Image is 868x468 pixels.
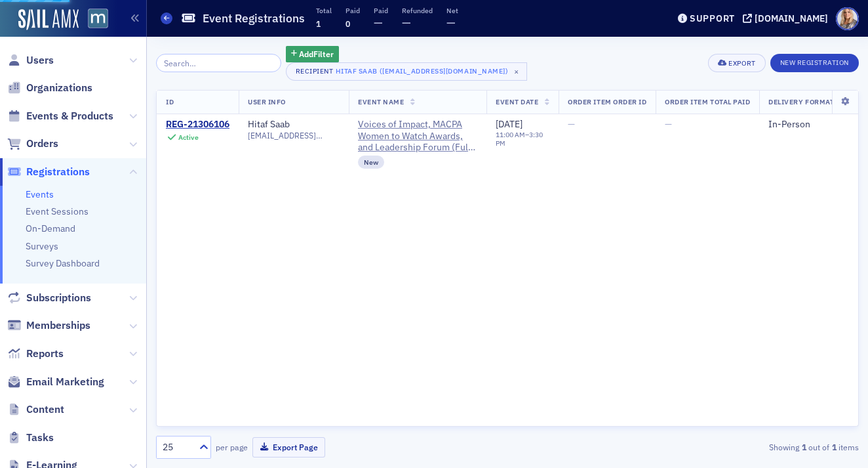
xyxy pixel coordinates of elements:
button: RecipientHitaf Saab ([EMAIL_ADDRESS][DOMAIN_NAME])× [286,62,528,81]
div: Active [178,133,199,142]
a: Subscriptions [7,291,91,305]
a: Content [7,402,64,417]
span: Event Date [496,97,538,106]
p: Refunded [402,6,433,15]
span: Delivery Format [768,97,834,106]
a: REG-21306106 [166,119,229,131]
div: New [358,156,384,169]
span: Memberships [26,318,90,333]
span: — [568,118,575,130]
span: Reports [26,347,64,361]
a: Surveys [26,240,58,252]
p: Net [446,6,458,15]
span: [EMAIL_ADDRESS][DOMAIN_NAME] [248,131,340,140]
a: Tasks [7,431,54,445]
div: Showing out of items [634,441,859,453]
span: Events & Products [26,109,113,123]
p: Paid [345,6,360,15]
a: Events [26,188,54,200]
button: New Registration [770,54,859,72]
div: In-Person [768,119,834,131]
a: Users [7,53,54,68]
strong: 1 [799,441,808,453]
a: New Registration [770,56,859,68]
button: Export [708,54,765,72]
strong: 1 [829,441,838,453]
span: × [511,66,523,77]
a: View Homepage [79,9,108,31]
a: Organizations [7,81,92,95]
span: Registrations [26,165,90,179]
span: Content [26,402,64,417]
time: 11:00 AM [496,130,525,139]
a: Event Sessions [26,205,89,217]
span: Event Name [358,97,404,106]
a: On-Demand [26,223,75,234]
a: Memberships [7,318,90,333]
span: Order Item Total Paid [665,97,750,106]
span: — [374,15,383,30]
div: [DOMAIN_NAME] [755,12,828,24]
a: Orders [7,137,58,151]
a: Registrations [7,165,90,179]
a: Email Marketing [7,375,104,389]
input: Search… [156,54,281,72]
span: Orders [26,137,58,151]
span: [DATE] [496,118,523,130]
span: 1 [316,18,321,29]
span: Add Filter [299,48,334,60]
div: – [496,131,549,148]
span: Order Item Order ID [568,97,646,106]
button: AddFilter [286,46,340,62]
a: Hitaf Saab [248,119,290,131]
div: Recipient [296,67,334,75]
button: [DOMAIN_NAME] [743,14,833,23]
span: Users [26,53,54,68]
div: Export [728,60,755,67]
span: — [402,15,411,30]
span: Email Marketing [26,375,104,389]
span: Profile [836,7,859,30]
p: Total [316,6,332,15]
div: 25 [163,440,191,454]
span: 0 [345,18,350,29]
span: Tasks [26,431,54,445]
span: ID [166,97,174,106]
label: per page [216,441,248,453]
span: User Info [248,97,286,106]
span: Subscriptions [26,291,91,305]
time: 3:30 PM [496,130,543,148]
a: Reports [7,347,64,361]
a: Events & Products [7,109,113,123]
p: Paid [374,6,388,15]
span: — [665,118,672,130]
span: — [446,15,456,30]
h1: Event Registrations [203,11,305,26]
a: Survey Dashboard [26,257,100,269]
img: SailAMX [88,9,108,29]
div: Hitaf Saab ([EMAIL_ADDRESS][DOMAIN_NAME]) [336,64,509,77]
a: Voices of Impact, MACPA Women to Watch Awards, and Leadership Forum (Full Day Attendance) [358,119,477,154]
div: Support [690,12,735,24]
button: Export Page [252,437,325,457]
img: SailAMX [18,9,79,30]
span: Organizations [26,81,92,95]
